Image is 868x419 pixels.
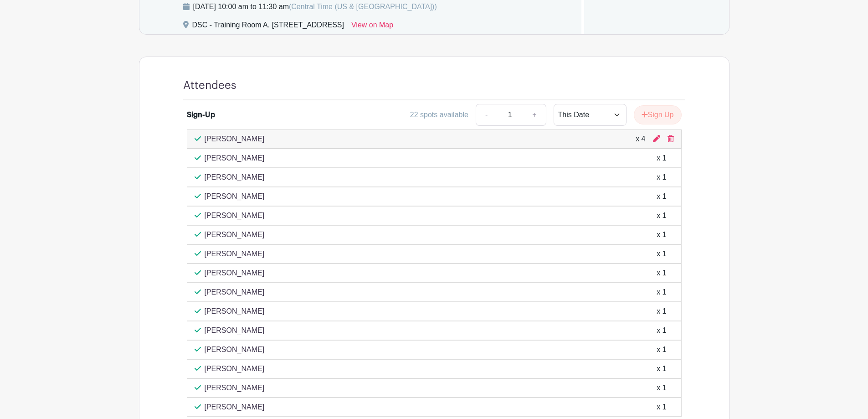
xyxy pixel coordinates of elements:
[205,172,265,183] p: [PERSON_NAME]
[657,229,666,240] div: x 1
[205,402,265,413] p: [PERSON_NAME]
[523,104,546,126] a: +
[657,248,666,259] div: x 1
[657,172,666,183] div: x 1
[193,1,437,12] div: [DATE] 10:00 am to 11:30 am
[205,306,265,317] p: [PERSON_NAME]
[657,287,666,298] div: x 1
[410,109,468,120] div: 22 spots available
[205,210,265,221] p: [PERSON_NAME]
[657,363,666,374] div: x 1
[476,104,497,126] a: -
[657,191,666,202] div: x 1
[205,344,265,355] p: [PERSON_NAME]
[187,109,215,120] div: Sign-Up
[657,402,666,413] div: x 1
[657,344,666,355] div: x 1
[205,134,265,145] p: [PERSON_NAME]
[657,383,666,393] div: x 1
[205,325,265,336] p: [PERSON_NAME]
[192,20,344,34] div: DSC - Training Room A, [STREET_ADDRESS]
[205,248,265,259] p: [PERSON_NAME]
[657,153,666,164] div: x 1
[205,229,265,240] p: [PERSON_NAME]
[634,105,682,124] button: Sign Up
[657,268,666,279] div: x 1
[351,20,393,34] a: View on Map
[205,287,265,298] p: [PERSON_NAME]
[183,79,236,92] h4: Attendees
[205,268,265,279] p: [PERSON_NAME]
[657,306,666,317] div: x 1
[657,325,666,336] div: x 1
[205,383,265,393] p: [PERSON_NAME]
[205,363,265,374] p: [PERSON_NAME]
[289,3,437,10] span: (Central Time (US & [GEOGRAPHIC_DATA]))
[205,191,265,202] p: [PERSON_NAME]
[205,153,265,164] p: [PERSON_NAME]
[657,210,666,221] div: x 1
[636,134,645,145] div: x 4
